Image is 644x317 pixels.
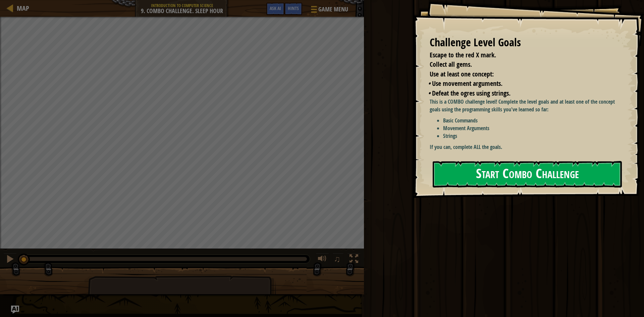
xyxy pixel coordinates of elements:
button: Toggle fullscreen [347,253,361,267]
a: Map [13,4,29,13]
p: If you can, complete ALL the goals. [430,143,626,151]
button: Ask AI [266,3,284,15]
li: Defeat the ogres using strings. [428,89,619,98]
li: Use at least one concept: [421,69,619,79]
li: Escape to the red X mark. [421,50,619,60]
span: ♫ [334,254,340,264]
button: Ask AI [11,306,19,314]
span: Hints [288,5,299,11]
button: Ctrl + P: Pause [3,253,17,267]
i: • [428,79,430,88]
i: • [428,89,430,98]
span: Use at least one concept: [430,69,494,78]
li: Collect all gems. [421,60,619,69]
span: Ask AI [270,5,281,11]
button: Game Menu [306,3,352,18]
span: Game Menu [318,5,348,14]
span: Escape to the red X mark. [430,50,496,59]
button: ♫ [332,253,344,267]
li: Movement Arguments [443,124,626,132]
span: Collect all gems. [430,60,472,69]
button: Start Combo Challenge [433,161,622,188]
span: Defeat the ogres using strings. [432,89,511,98]
button: Adjust volume [316,253,329,267]
li: Strings [443,132,626,140]
li: Use movement arguments. [428,79,619,89]
li: Basic Commands [443,117,626,124]
span: Use movement arguments. [432,79,502,88]
span: Map [17,4,29,13]
div: Challenge Level Goals [430,35,621,50]
p: This is a COMBO challenge level! Complete the level goals and at least one of the concept goals u... [430,98,626,113]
